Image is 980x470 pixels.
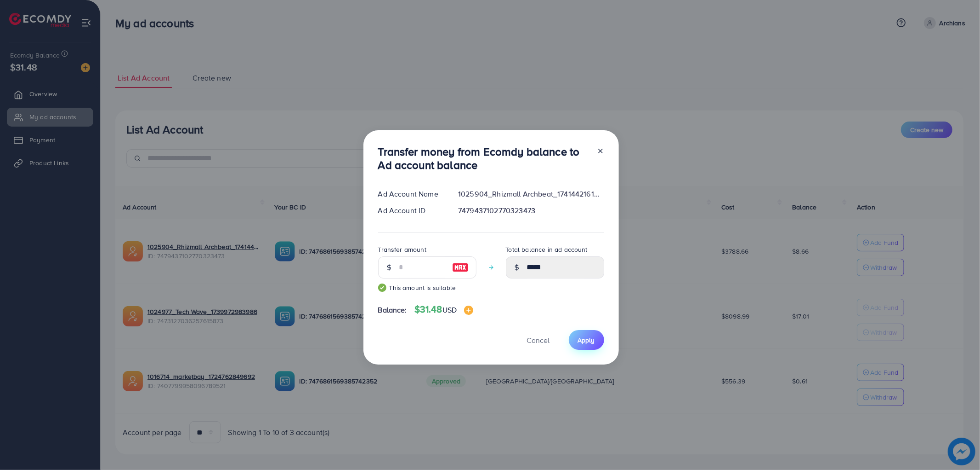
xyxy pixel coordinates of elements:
[527,335,550,345] span: Cancel
[378,145,589,172] h3: Transfer money from Ecomdy balance to Ad account balance
[452,262,469,273] img: image
[378,305,407,315] span: Balance:
[378,283,476,292] small: This amount is suitable
[371,189,451,199] div: Ad Account Name
[442,305,457,315] span: USD
[378,284,386,292] img: guide
[578,336,595,345] span: Apply
[464,306,473,315] img: image
[414,304,473,315] h4: $31.48
[451,205,611,216] div: 7479437102770323473
[371,205,451,216] div: Ad Account ID
[506,245,588,254] label: Total balance in ad account
[569,330,604,350] button: Apply
[378,245,426,254] label: Transfer amount
[515,330,561,350] button: Cancel
[451,189,611,199] div: 1025904_Rhizmall Archbeat_1741442161001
